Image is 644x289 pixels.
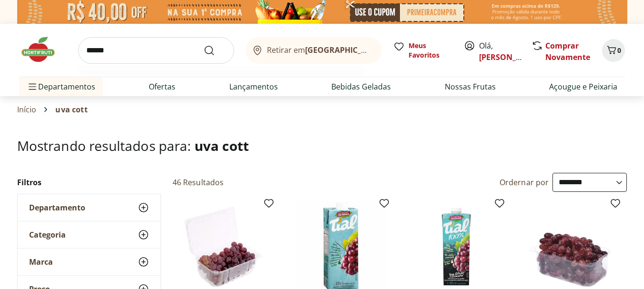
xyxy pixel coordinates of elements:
button: Categoria [18,221,161,248]
button: Retirar em[GEOGRAPHIC_DATA]/[GEOGRAPHIC_DATA] [245,37,382,64]
button: Menu [27,75,38,98]
input: search [78,37,234,64]
h1: Mostrando resultados para: [17,138,627,153]
b: [GEOGRAPHIC_DATA]/[GEOGRAPHIC_DATA] [305,45,466,55]
a: [PERSON_NAME] [479,52,541,62]
label: Ordernar por [500,177,549,188]
span: Retirar em [267,46,372,54]
button: Carrinho [602,39,625,62]
span: uva cott [194,137,249,155]
span: Departamentos [27,75,95,98]
a: Meus Favoritos [393,41,452,60]
img: Hortifruti [19,35,67,64]
span: Categoria [29,230,66,239]
a: Comprar Novamente [545,40,590,62]
span: Meus Favoritos [409,41,452,60]
span: uva cott [55,105,87,114]
span: Departamento [29,203,85,212]
a: Ofertas [149,81,175,92]
button: Departamento [18,194,161,221]
a: Açougue e Peixaria [549,81,617,92]
span: Marca [29,257,53,267]
button: Marca [18,249,161,275]
button: Submit Search [204,45,226,56]
a: Início [17,105,37,114]
a: Bebidas Geladas [331,81,391,92]
span: Olá, [479,40,521,63]
span: 0 [617,46,621,55]
a: Nossas Frutas [445,81,496,92]
h2: Filtros [17,173,161,192]
h2: 46 Resultados [173,177,224,188]
a: Lançamentos [229,81,278,92]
